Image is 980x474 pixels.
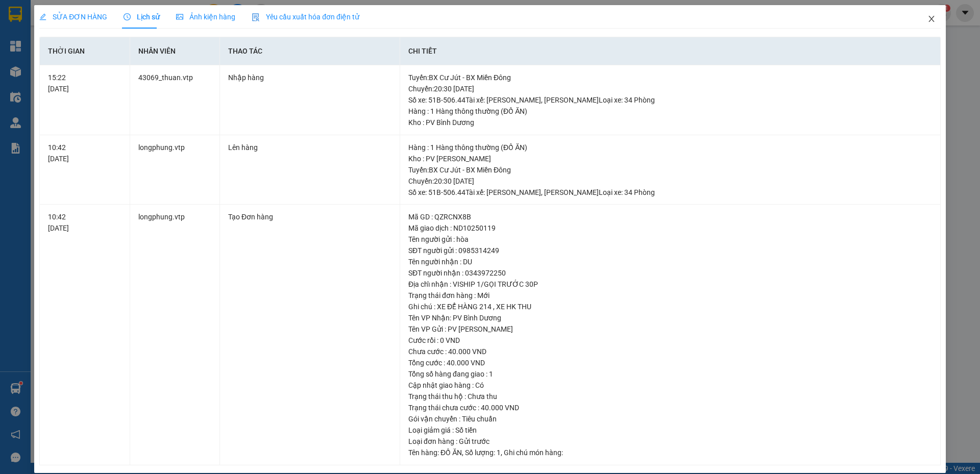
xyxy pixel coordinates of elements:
div: Tổng số hàng đang giao : 1 [408,368,932,380]
div: Hàng : 1 Hàng thông thường (ĐỒ ĂN) [408,106,932,117]
div: SĐT người gửi : 0985314249 [408,245,932,256]
th: Thời gian [40,37,130,65]
span: 1 [497,448,501,457]
span: close [927,15,936,23]
span: picture [176,13,183,20]
div: Lên hàng [228,142,391,153]
td: longphung.vtp [130,135,220,205]
div: Trạng thái đơn hàng : Mới [408,290,932,301]
div: Ghi chú : XE ĐỂ HÀNG 214 , XE HK THU [408,301,932,312]
div: Chưa cước : 40.000 VND [408,346,932,357]
div: Tên VP Nhận: PV Bình Dương [408,312,932,323]
div: Kho : PV Bình Dương [408,117,932,128]
div: Mã giao dịch : ND10250119 [408,222,932,234]
span: edit [39,13,46,20]
div: Tên hàng: , Số lượng: , Ghi chú món hàng: [408,447,932,458]
div: Gói vận chuyển : Tiêu chuẩn [408,413,932,425]
div: 10:42 [DATE] [48,142,121,164]
div: Nhập hàng [228,72,391,83]
img: icon [252,13,260,21]
button: Close [917,5,946,34]
div: Địa chỉ nhận : VISHIP 1/GỌI TRƯỚC 30P [408,279,932,290]
div: Tên VP Gửi : PV [PERSON_NAME] [408,323,932,335]
div: 15:22 [DATE] [48,72,121,94]
div: Loại đơn hàng : Gửi trước [408,436,932,447]
div: 10:42 [DATE] [48,211,121,234]
div: Tuyến : BX Cư Jút - BX Miền Đông Chuyến: 20:30 [DATE] Số xe: 51B-506.44 Tài xế: [PERSON_NAME], [P... [408,164,932,198]
div: Cước rồi : 0 VND [408,335,932,346]
span: ĐỒ ĂN [440,448,462,457]
div: Tên người gửi : hòa [408,234,932,245]
td: longphung.vtp [130,205,220,465]
div: Tạo Đơn hàng [228,211,391,222]
td: 43069_thuan.vtp [130,65,220,135]
div: SĐT người nhận : 0343972250 [408,267,932,279]
div: Trạng thái thu hộ : Chưa thu [408,391,932,402]
div: Tổng cước : 40.000 VND [408,357,932,368]
div: Mã GD : QZRCNX8B [408,211,932,222]
div: Tuyến : BX Cư Jút - BX Miền Đông Chuyến: 20:30 [DATE] Số xe: 51B-506.44 Tài xế: [PERSON_NAME], [P... [408,72,932,106]
div: Cập nhật giao hàng : Có [408,380,932,391]
div: Trạng thái chưa cước : 40.000 VND [408,402,932,413]
div: Hàng : 1 Hàng thông thường (ĐỒ ĂN) [408,142,932,153]
div: Kho : PV [PERSON_NAME] [408,153,932,164]
span: Lịch sử [124,13,160,21]
th: Chi tiết [400,37,941,65]
span: Yêu cầu xuất hóa đơn điện tử [252,13,359,21]
div: Tên người nhận : DU [408,256,932,267]
span: Ảnh kiện hàng [176,13,235,21]
span: clock-circle [124,13,131,20]
th: Nhân viên [130,37,220,65]
th: Thao tác [220,37,400,65]
span: SỬA ĐƠN HÀNG [39,13,107,21]
div: Loại giảm giá : Số tiền [408,425,932,436]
